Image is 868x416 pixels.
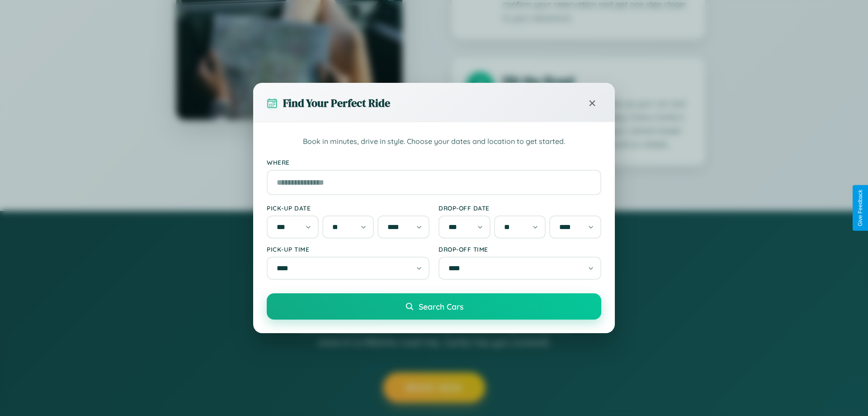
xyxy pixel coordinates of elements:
button: Search Cars [267,293,601,320]
label: Drop-off Date [439,204,601,212]
h3: Find Your Perfect Ride [283,96,390,110]
label: Pick-up Time [267,245,429,253]
label: Pick-up Date [267,204,429,212]
span: Search Cars [419,301,463,311]
p: Book in minutes, drive in style. Choose your dates and location to get started. [267,136,601,148]
label: Where [267,158,601,166]
label: Drop-off Time [439,245,601,253]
